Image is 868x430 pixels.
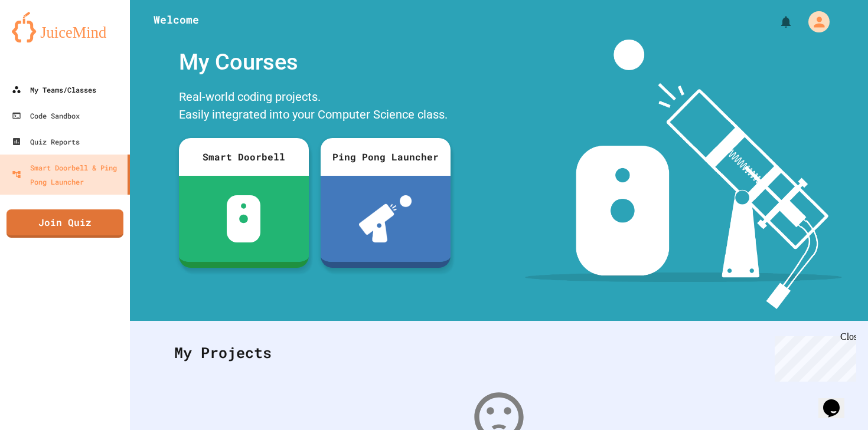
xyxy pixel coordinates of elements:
div: Ping Pong Launcher [321,138,451,176]
img: logo-orange.svg [12,12,118,42]
div: My Account [796,8,833,35]
div: Code Sandbox [12,109,80,123]
div: My Teams/Classes [12,83,96,97]
iframe: chat widget [770,331,856,382]
div: Smart Doorbell & Ping Pong Launcher [12,160,123,189]
div: Quiz Reports [12,134,80,149]
img: ppl-with-ball.png [359,195,412,242]
div: My Projects [162,330,836,376]
div: Real-world coding projects. Easily integrated into your Computer Science class. [173,85,456,129]
div: Smart Doorbell [179,138,309,176]
a: Join Quiz [6,209,123,238]
iframe: chat widget [818,383,856,418]
div: My Courses [173,40,456,85]
div: Chat with us now!Close [5,5,81,75]
img: banner-image-my-projects.png [525,40,841,309]
img: sdb-white.svg [227,195,260,242]
div: My Notifications [757,12,796,32]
